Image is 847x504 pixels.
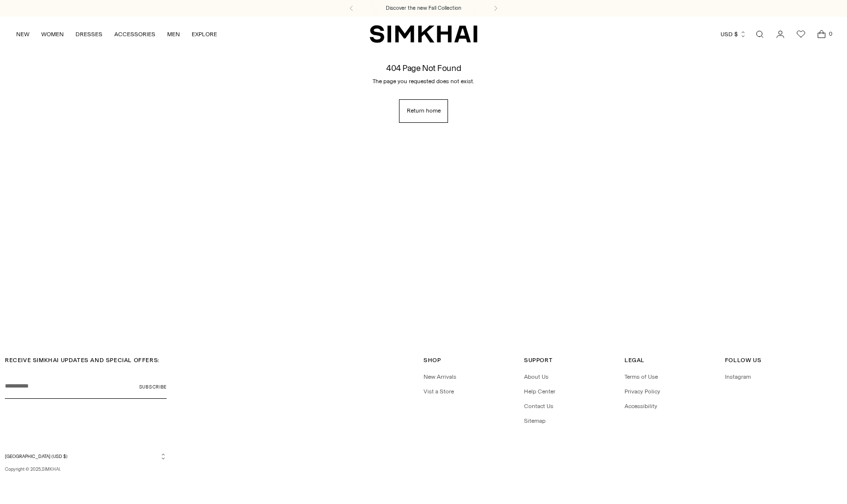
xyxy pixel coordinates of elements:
[16,23,29,45] a: NEW
[524,417,546,424] a: Sitemap
[5,357,160,364] span: RECEIVE SIMKHAI UPDATES AND SPECIAL OFFERS:
[373,77,474,86] p: The page you requested does not exist.
[167,23,180,45] a: MEN
[624,373,658,380] a: Terms of Use
[524,373,548,380] a: About Us
[399,99,448,123] a: Return home
[423,357,441,364] span: Shop
[192,23,217,45] a: EXPLORE
[423,388,454,395] a: Vist a Store
[771,24,790,44] a: Go to the account page
[75,23,102,45] a: DRESSES
[41,23,64,45] a: WOMEN
[524,403,553,410] a: Contact Us
[624,357,645,364] span: Legal
[812,24,831,44] a: Open cart modal
[423,373,456,380] a: New Arrivals
[370,24,477,44] a: SIMKHAI
[624,403,657,410] a: Accessibility
[725,373,751,380] a: Instagram
[524,357,552,364] span: Support
[721,23,747,45] button: USD $
[139,374,167,399] button: Subscribe
[114,23,155,45] a: ACCESSORIES
[386,63,461,72] h1: 404 Page Not Found
[624,388,660,395] a: Privacy Policy
[750,24,770,44] a: Open search modal
[5,466,167,473] p: Copyright © 2025, .
[42,466,60,472] a: SIMKHAI
[407,107,441,115] span: Return home
[524,388,555,395] a: Help Center
[791,24,811,44] a: Wishlist
[725,357,761,364] span: Follow Us
[386,4,461,12] a: Discover the new Fall Collection
[826,29,835,38] span: 0
[5,453,167,460] button: [GEOGRAPHIC_DATA] (USD $)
